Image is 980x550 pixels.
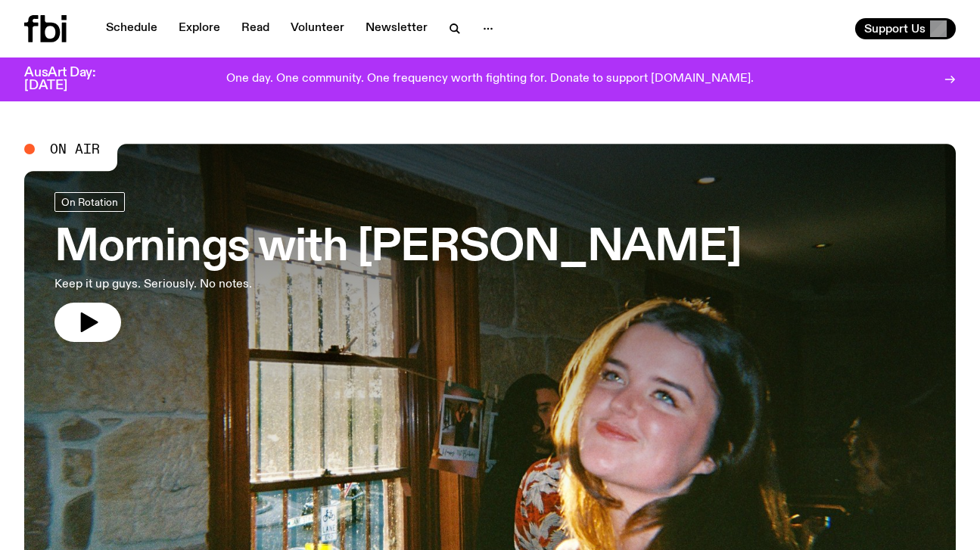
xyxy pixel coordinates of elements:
[24,67,121,92] h3: AusArt Day: [DATE]
[170,18,229,39] a: Explore
[864,22,926,36] span: Support Us
[50,142,100,156] span: On Air
[282,18,353,39] a: Volunteer
[54,227,742,269] h3: Mornings with [PERSON_NAME]
[54,192,125,212] a: On Rotation
[61,196,118,207] span: On Rotation
[855,18,956,39] button: Support Us
[232,18,278,39] a: Read
[97,18,166,39] a: Schedule
[226,73,754,86] p: One day. One community. One frequency worth fighting for. Donate to support [DOMAIN_NAME].
[356,18,437,39] a: Newsletter
[54,275,442,294] p: Keep it up guys. Seriously. No notes.
[54,192,742,342] a: Mornings with [PERSON_NAME]Keep it up guys. Seriously. No notes.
